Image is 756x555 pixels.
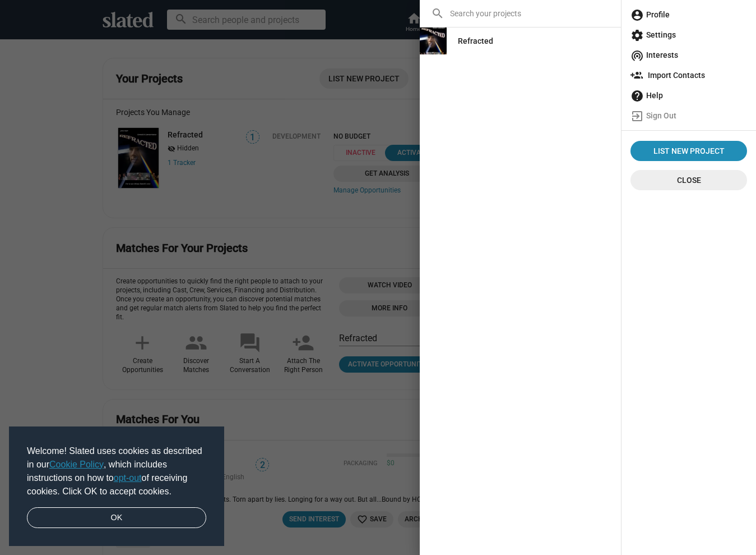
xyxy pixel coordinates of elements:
div: cookieconsent [9,426,224,547]
div: message notification from Stephan, 156w ago. Hi,Brian. For the first time ever, Slated’s members ... [17,24,207,61]
a: Import Contacts [626,65,752,85]
span: Sign Out [630,106,747,126]
span: Profile [630,4,747,25]
a: Settings [626,25,752,45]
p: Message from Stephan, sent 156w ago [49,43,193,53]
mat-icon: wifi_tethering [630,49,644,62]
a: Refracted [449,31,502,51]
div: Refracted [458,31,493,51]
button: Close [630,170,747,190]
mat-icon: help [630,89,644,103]
mat-icon: account_circle [630,8,644,22]
a: Cookie Policy [49,460,104,469]
span: Welcome! Slated uses cookies as described in our , which includes instructions on how to of recei... [27,444,206,498]
img: Refracted [420,27,447,54]
span: List New Project [635,141,743,161]
a: Help [626,85,752,106]
mat-icon: search [431,7,444,20]
a: Sign Out [626,106,752,126]
span: Settings [630,25,747,45]
span: Close [639,170,738,190]
span: Import Contacts [630,65,747,85]
span: Help [630,85,747,106]
mat-icon: settings [630,29,644,42]
span: Interests [630,45,747,65]
img: Profile image for Stephan [25,34,43,52]
p: Lo,Ipsum. Dol sit ametc adip elit, Seddoe’t incidid utl etdolo magnaali enim adm veniamq, nostru ... [49,32,193,43]
a: dismiss cookie message [27,507,206,529]
a: List New Project [630,141,747,161]
mat-icon: exit_to_app [630,109,644,123]
a: opt-out [114,473,142,483]
a: Interests [626,45,752,65]
a: Profile [626,4,752,25]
